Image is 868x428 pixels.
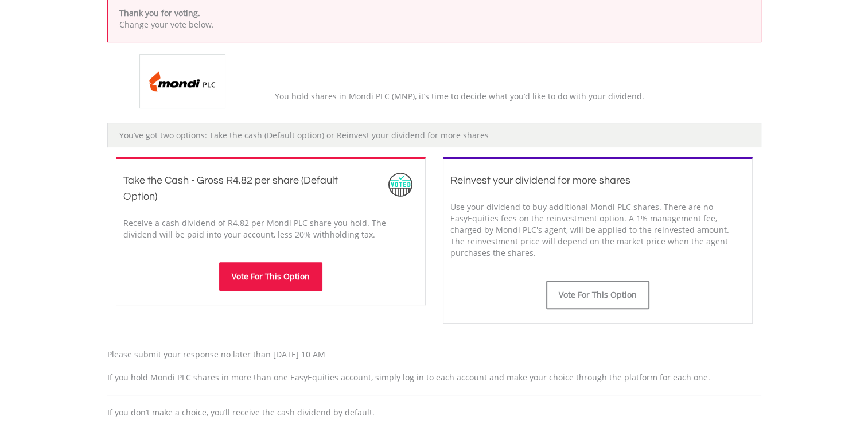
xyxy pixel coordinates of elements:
[219,262,322,291] button: Vote For This Option
[119,130,489,141] span: You’ve got two options: Take the cash (Default option) or Reinvest your dividend for more shares
[119,7,200,18] b: Thank you for voting.
[139,54,225,108] img: EQU.ZA.MNP.png
[123,217,386,240] span: Receive a cash dividend of R4.82 per Mondi PLC share you hold. The dividend will be paid into you...
[107,407,761,418] p: If you don’t make a choice, you’ll receive the cash dividend by default.
[275,91,644,102] span: You hold shares in Mondi PLC (MNP), it’s time to decide what you’d like to do with your dividend.
[546,281,649,309] button: Vote For This Option
[119,19,749,30] p: Change your vote below.
[450,201,729,258] span: Use your dividend to buy additional Mondi PLC shares. There are no EasyEquities fees on the reinv...
[450,175,630,186] span: Reinvest your dividend for more shares
[123,175,338,202] span: Take the Cash - Gross R4.82 per share (Default Option)
[107,349,710,383] span: Please submit your response no later than [DATE] 10 AM If you hold Mondi PLC shares in more than ...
